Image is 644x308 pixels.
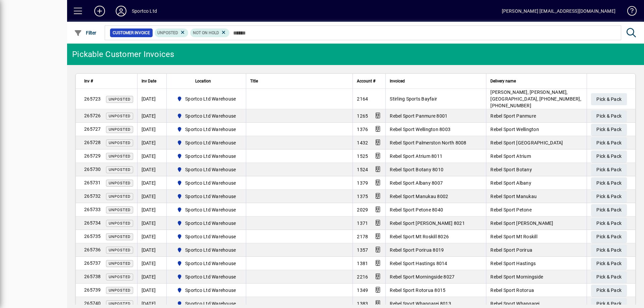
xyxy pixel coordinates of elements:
span: Pick & Pack [596,151,622,162]
span: Pick & Pack [596,231,622,242]
button: Pick & Pack [591,93,627,105]
span: 265728 [84,140,101,145]
span: 1432 [357,140,368,145]
span: Pick & Pack [596,164,622,175]
span: Unposted [157,30,178,35]
button: Pick & Pack [591,191,627,203]
span: 265732 [84,193,101,199]
span: Rebel Sport Albany [490,180,531,186]
span: Sportco Ltd Warehouse [185,193,236,200]
span: Sportco Ltd Warehouse [174,246,239,254]
td: [DATE] [137,123,166,136]
button: Pick & Pack [591,244,627,256]
span: Title [250,77,258,85]
span: 1524 [357,167,368,172]
td: [DATE] [137,109,166,123]
span: Pick & Pack [596,191,622,202]
span: 1349 [357,288,368,293]
button: Pick & Pack [591,124,627,136]
div: Inv # [84,77,133,85]
span: 265727 [84,126,101,132]
span: Delivery name [490,77,516,85]
span: Rebel Sport Wellington 8003 [390,127,450,132]
td: [DATE] [137,163,166,176]
span: 265730 [84,167,101,172]
span: Sportco Ltd Warehouse [174,192,239,200]
td: [DATE] [137,176,166,190]
span: 265723 [84,96,101,102]
span: Rebel Sport Morningside [490,274,543,280]
span: 265739 [84,287,101,293]
span: 1381 [357,261,368,266]
span: Sportco Ltd Warehouse [185,206,236,213]
span: Sportco Ltd Warehouse [185,166,236,173]
span: 1376 [357,127,368,132]
button: Pick & Pack [591,231,627,243]
span: 2216 [357,274,368,280]
span: Sportco Ltd Warehouse [174,179,239,187]
span: 1357 [357,247,368,253]
div: Pickable Customer Invoices [72,49,174,60]
span: Rebel Sport Manukau [490,194,537,199]
span: Stirling Sports Bayfair [390,96,437,102]
span: 265738 [84,274,101,279]
button: Pick & Pack [591,150,627,163]
span: Sportco Ltd Warehouse [174,273,239,281]
span: Rebel Sport Porirua [490,247,532,253]
div: Sportco Ltd [132,6,157,16]
span: Rebel Sport Rotorua [490,288,534,293]
span: Rebel Sport [PERSON_NAME] 8021 [390,221,465,226]
span: 1525 [357,153,368,159]
span: Sportco Ltd Warehouse [174,95,239,103]
button: Pick & Pack [591,164,627,176]
span: Unposted [109,168,130,172]
span: Sportco Ltd Warehouse [174,152,239,160]
span: Sportco Ltd Warehouse [185,113,236,119]
span: Rebel Sport Rotorua 8015 [390,288,445,293]
td: [DATE] [137,217,166,230]
button: Pick & Pack [591,258,627,270]
button: Pick & Pack [591,271,627,283]
span: Pick & Pack [596,94,622,105]
span: Rebel Sport Mt Roskill [490,234,537,239]
td: [DATE] [137,284,166,297]
div: Invoiced [390,77,482,85]
span: Rebel Sport Mt Roskill 8026 [390,234,449,239]
span: Rebel Sport Panmure [490,113,536,119]
span: Unposted [109,208,130,212]
span: Pick & Pack [596,271,622,283]
button: Pick & Pack [591,137,627,149]
div: Inv Date [142,77,162,85]
span: 265734 [84,220,101,226]
span: Rebel Sport Manukau 8002 [390,194,448,199]
span: Sportco Ltd Warehouse [174,166,239,174]
a: Knowledge Base [622,1,636,23]
div: [PERSON_NAME] [EMAIL_ADDRESS][DOMAIN_NAME] [502,6,615,16]
span: 1375 [357,194,368,199]
button: Pick & Pack [591,285,627,297]
span: Sportco Ltd Warehouse [185,139,236,146]
td: [DATE] [137,203,166,217]
span: Unposted [109,302,130,306]
span: Rebel Sport Panmure 8001 [390,113,447,119]
mat-chip: Hold Status: Not On Hold [190,28,229,37]
span: Pick & Pack [596,218,622,229]
span: Rebel Sport Whangarei 8013 [390,301,451,306]
span: Rebel Sport Petone [490,207,532,212]
td: [DATE] [137,190,166,203]
td: [DATE] [137,230,166,243]
span: 265733 [84,207,101,212]
td: [DATE] [137,243,166,257]
span: Sportco Ltd Warehouse [174,219,239,227]
span: Sportco Ltd Warehouse [185,96,236,102]
span: Sportco Ltd Warehouse [185,233,236,240]
span: Sportco Ltd Warehouse [174,112,239,120]
span: Unposted [109,114,130,118]
span: Sportco Ltd Warehouse [185,247,236,253]
span: 1383 [357,301,368,306]
span: Sportco Ltd Warehouse [174,259,239,267]
span: 265737 [84,260,101,266]
span: Rebel Sport Botany 8010 [390,167,443,172]
span: Sportco Ltd Warehouse [185,287,236,294]
button: Pick & Pack [591,204,627,216]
